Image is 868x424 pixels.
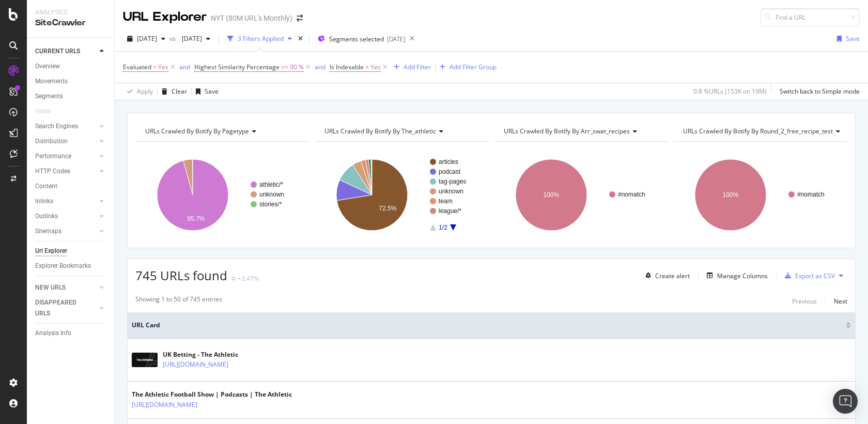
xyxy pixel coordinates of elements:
[238,34,284,43] div: 3 Filters Applied
[35,246,107,256] a: Url Explorer
[178,31,214,47] button: [DATE]
[259,191,284,198] text: unknown
[132,390,292,399] div: The Athletic Football Show | Podcasts | The Athletic
[35,46,97,57] a: CURRENT URLS
[641,267,690,284] button: Create alert
[387,35,406,43] div: [DATE]
[35,181,57,192] div: Content
[137,87,153,96] div: Apply
[194,63,280,71] span: Highest Similarity Percentage
[439,198,453,205] text: team
[231,277,236,280] img: Equal
[35,297,97,319] a: DISAPPEARED URLS
[439,188,463,195] text: unknown
[296,34,305,44] div: times
[834,295,847,307] button: Next
[35,226,61,237] div: Sitemaps
[297,14,303,22] div: arrow-right-arrow-left
[35,166,70,177] div: HTTP Codes
[846,34,860,43] div: Save
[404,63,431,71] div: Add Filter
[35,282,66,293] div: NEW URLS
[35,226,97,237] a: Sitemaps
[35,91,107,102] a: Segments
[132,321,843,330] span: URL Card
[35,297,87,319] div: DISAPPEARED URLS
[833,31,860,47] button: Save
[436,61,497,73] button: Add Filter Group
[145,127,249,135] span: URLs Crawled By Botify By pagetype
[439,168,461,175] text: podcast
[35,328,71,339] div: Analysis Info
[314,31,406,47] button: Segments selected[DATE]
[330,63,364,71] span: Is Indexable
[494,150,668,240] svg: A chart.
[502,123,659,140] h4: URLs Crawled By Botify By arr_swat_recipes
[205,87,219,96] div: Save
[35,328,107,339] a: Analysis Info
[158,60,168,74] span: Yes
[35,246,67,256] div: Url Explorer
[324,127,436,135] span: URLs Crawled By Botify By the_athletic
[137,34,157,43] span: 2025 Aug. 11th
[35,8,106,17] div: Analytics
[211,13,292,23] div: NYT (80M URL's Monthly)
[35,261,107,271] a: Explorer Bookmarks
[35,196,53,207] div: Inlinks
[35,151,71,162] div: Performance
[153,63,157,71] span: =
[315,62,326,72] button: and
[35,181,107,192] a: Content
[618,191,645,198] text: #nomatch
[717,271,768,280] div: Manage Columns
[450,63,497,71] div: Add Filter Group
[35,91,63,102] div: Segments
[259,201,282,208] text: stories/*
[379,205,396,212] text: 72.5%
[781,267,835,284] button: Export as CSV
[172,87,187,96] div: Clear
[187,215,205,222] text: 95.7%
[35,196,97,207] a: Inlinks
[544,191,560,199] text: 100%
[315,150,489,240] svg: A chart.
[833,389,858,414] div: Open Intercom Messenger
[35,46,80,57] div: CURRENT URLS
[158,83,187,100] button: Clear
[35,151,97,162] a: Performance
[693,87,767,96] div: 0.8 % URLs ( 153K on 19M )
[290,60,304,74] span: 90 %
[143,123,300,140] h4: URLs Crawled By Botify By pagetype
[123,31,169,47] button: [DATE]
[163,359,228,370] a: [URL][DOMAIN_NAME]
[673,150,847,240] div: A chart.
[163,350,273,359] div: UK Betting - The Athletic
[35,166,97,177] a: HTTP Codes
[370,60,381,74] span: Yes
[439,224,447,231] text: 1/2
[834,297,847,306] div: Next
[504,127,630,135] span: URLs Crawled By Botify By arr_swat_recipes
[439,178,466,185] text: tag-pages
[35,106,61,117] a: Visits
[322,123,479,140] h4: URLs Crawled By Botify By the_athletic
[329,35,384,43] span: Segments selected
[681,123,848,140] h4: URLs Crawled By Botify By round_2_free_recipe_test
[390,61,431,73] button: Add Filter
[35,261,91,271] div: Explorer Bookmarks
[123,63,151,71] span: Evaluated
[123,8,207,26] div: URL Explorer
[439,207,461,215] text: league/*
[259,181,283,188] text: athletic/*
[179,62,190,72] button: and
[792,297,817,306] div: Previous
[281,63,288,71] span: >=
[439,158,458,165] text: articles
[35,106,51,117] div: Visits
[795,271,835,280] div: Export as CSV
[35,136,97,147] a: Distribution
[780,87,860,96] div: Switch back to Simple mode
[776,83,860,100] button: Switch back to Simple mode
